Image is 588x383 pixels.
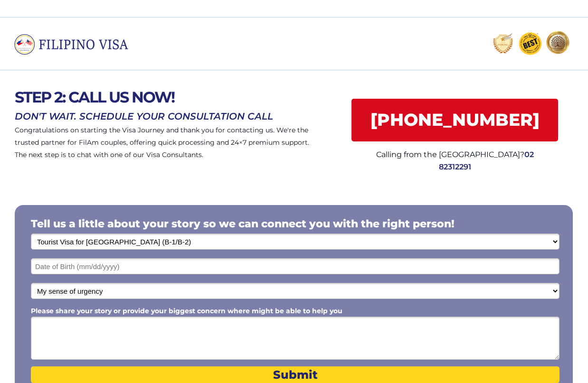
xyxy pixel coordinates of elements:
input: Date of Birth (mm/dd/yyyy) [31,258,560,274]
span: DON'T WAIT. SCHEDULE YOUR CONSULTATION CALL [15,111,273,122]
span: Congratulations on starting the Visa Journey and thank you for contacting us. We're the trusted p... [15,126,309,159]
span: Please share your story or provide your biggest concern where might be able to help you [31,307,342,315]
span: [PHONE_NUMBER] [351,110,558,130]
button: Submit [31,366,560,383]
span: Calling from the [GEOGRAPHIC_DATA]? [376,150,524,159]
a: [PHONE_NUMBER] [351,99,558,141]
span: Tell us a little about your story so we can connect you with the right person! [31,217,455,230]
span: STEP 2: CALL US NOW! [15,88,174,106]
span: Submit [31,368,560,382]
